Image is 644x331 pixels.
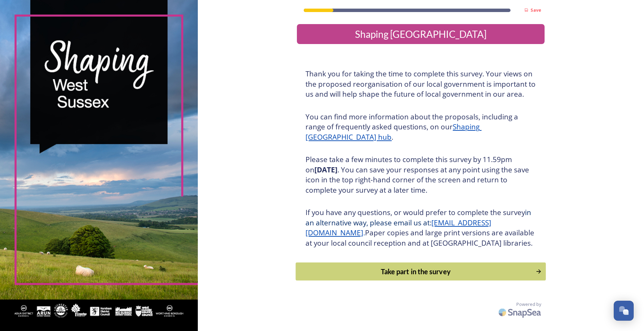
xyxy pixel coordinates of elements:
span: in an alternative way, please email us at: [305,207,533,227]
button: Continue [296,263,546,281]
a: Shaping [GEOGRAPHIC_DATA] hub [305,122,481,142]
span: . [363,228,365,237]
div: Take part in the survey [300,266,532,277]
h3: If you have any questions, or would prefer to complete the survey Paper copies and large print ve... [305,207,536,248]
div: Shaping [GEOGRAPHIC_DATA] [300,27,542,41]
strong: [DATE] [314,165,337,174]
strong: Save [530,7,541,13]
h3: Thank you for taking the time to complete this survey. Your views on the proposed reorganisation ... [305,69,536,99]
span: Powered by [516,301,541,308]
h3: You can find more information about the proposals, including a range of frequently asked question... [305,112,536,142]
a: [EMAIL_ADDRESS][DOMAIN_NAME] [305,218,491,238]
img: SnapSea Logo [496,304,545,320]
button: Open Chat [614,301,634,321]
h3: Please take a few minutes to complete this survey by 11.59pm on . You can save your responses at ... [305,154,536,195]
